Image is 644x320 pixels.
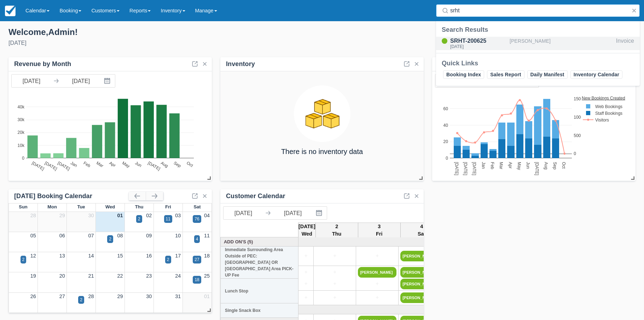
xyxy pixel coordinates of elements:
input: End Date [61,75,101,87]
div: 18 [195,277,199,283]
a: 15 [117,253,123,259]
span: Sun [19,204,27,209]
a: 07 [88,233,94,238]
span: Tue [77,204,85,209]
a: 26 [30,294,36,299]
input: Start Date [12,75,51,87]
div: Search Results [442,25,634,34]
a: 28 [30,213,36,218]
th: 2 Thu [315,223,358,238]
th: Single Snack Box [221,303,298,318]
a: + [315,294,354,302]
a: 17 [175,253,181,259]
button: Interact with the calendar and add the check-in date for your trip. [313,207,327,219]
a: 25 [204,273,210,279]
a: Sales Report [487,70,524,79]
a: 29 [117,294,123,299]
span: Mon [47,204,57,209]
div: [PERSON_NAME] [510,37,613,50]
a: 08 [117,233,123,238]
a: 10 [175,233,181,238]
th: 4 Sat [400,223,443,238]
a: + [300,252,312,260]
div: 11 [166,216,170,222]
a: 12 [30,253,36,259]
div: Invoice [616,37,634,50]
div: [DATE] [450,45,507,49]
a: 21 [88,273,94,279]
a: 16 [146,253,152,259]
div: 76 [195,216,199,222]
span: Fri [165,204,171,209]
a: 06 [59,233,65,238]
a: + [315,252,354,260]
input: Start Date [224,207,263,219]
div: SRHT-200625 [450,37,507,45]
th: Immediate Surrounding Area Outside of PEC: [GEOGRAPHIC_DATA] OR [GEOGRAPHIC_DATA] Area PICK-UP Fee [221,247,298,279]
div: 2 [167,256,169,263]
a: 22 [117,273,123,279]
th: 3 Fri [358,223,400,238]
a: 23 [146,273,152,279]
div: Customer Calendar [226,192,285,200]
input: Start Date [435,75,475,87]
button: Interact with the calendar and add the check-in date for your trip. [101,75,115,87]
span: Wed [105,204,115,209]
a: [PERSON_NAME] [400,279,439,289]
a: [PERSON_NAME] [358,267,396,278]
a: 11 [204,233,210,238]
span: Sat [193,204,201,209]
a: 02 [146,213,152,218]
input: Search ( / ) [450,4,628,17]
a: 05 [30,233,36,238]
a: 31 [175,294,181,299]
a: 01 [117,213,123,218]
div: [DATE] Booking Calendar [14,192,129,200]
th: Lunch Stop [221,279,298,303]
a: [PERSON_NAME] [400,267,439,278]
a: Booking Index [443,70,484,79]
a: Inventory Calendar [570,70,622,79]
a: 03 [175,213,181,218]
a: SRHT-200625[DATE][PERSON_NAME]Invoice [436,37,640,50]
a: 20 [59,273,65,279]
a: 01 [204,294,210,299]
a: 14 [88,253,94,259]
text: New Bookings Created [582,95,626,100]
a: 09 [146,233,152,238]
a: 19 [30,273,36,279]
h4: There is no inventory data [281,148,363,155]
a: + [358,252,396,260]
a: 30 [88,213,94,218]
div: 27 [195,256,199,263]
th: [DATE] Wed [298,223,316,238]
a: + [300,294,312,302]
a: + [358,294,396,302]
div: 2 [138,216,140,222]
div: 2 [109,236,111,242]
a: + [315,280,354,288]
span: Thu [135,204,144,209]
a: 27 [59,294,65,299]
a: 04 [204,213,210,218]
a: [PERSON_NAME] [400,251,439,261]
a: + [315,268,354,276]
a: [PERSON_NAME] [400,292,439,303]
a: + [358,280,396,288]
div: Inventory [226,60,255,68]
a: Add On's (5) [222,238,297,245]
a: + [300,268,312,276]
img: checkfront-main-nav-mini-logo.png [5,6,16,16]
a: 13 [59,253,65,259]
img: inventory.png [294,85,350,142]
div: 4 [196,236,198,242]
div: [DATE] [8,39,317,47]
input: End Date [273,207,313,219]
div: Welcome , Admin ! [8,27,317,37]
a: + [300,280,312,288]
div: 2 [80,297,82,303]
div: Quick Links [442,59,634,67]
a: 30 [146,294,152,299]
a: 18 [204,253,210,259]
a: 24 [175,273,181,279]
